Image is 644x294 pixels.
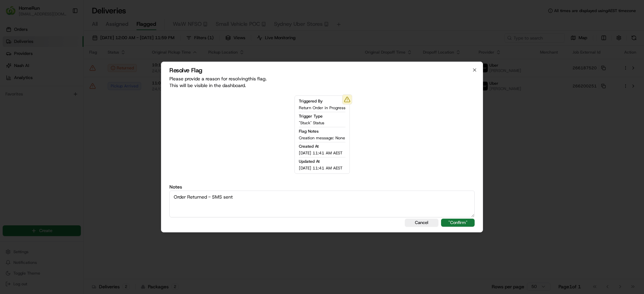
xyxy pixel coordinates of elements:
button: "Confirm" [441,219,475,227]
textarea: Order Returned - SMS sent [169,191,475,217]
span: Trigger Type [299,114,323,119]
label: Notes [169,185,475,189]
span: Flag Notes [299,129,319,134]
span: [DATE] 11:41 AM AEST [299,150,342,156]
span: Creation message: None [299,135,345,141]
span: "Stuck" Status [299,120,324,126]
span: Updated At [299,159,320,164]
h2: Resolve Flag [169,67,475,73]
span: [DATE] 11:41 AM AEST [299,165,342,171]
button: Cancel [405,219,438,227]
span: Created At [299,144,319,149]
span: Return Order in Progress [299,105,345,111]
span: Triggered By [299,98,323,104]
p: Please provide a reason for resolving this flag . This will be visible in the dashboard. [169,75,475,89]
